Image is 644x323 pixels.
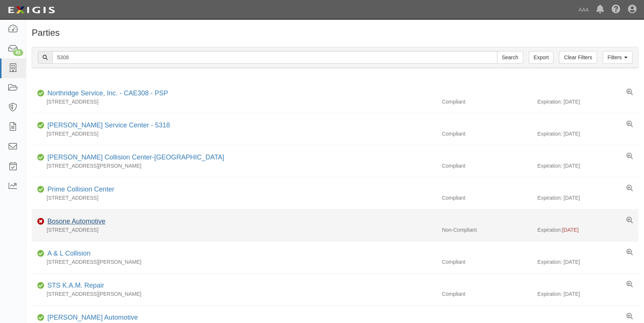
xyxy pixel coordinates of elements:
[44,153,224,162] div: Moody's Collision Center-Ellsworth
[47,153,224,161] a: [PERSON_NAME] Collision Center-[GEOGRAPHIC_DATA]
[537,258,638,266] div: Expiration: [DATE]
[52,51,497,64] input: Search
[37,315,44,320] i: Compliant
[436,226,537,234] div: Non-Compliant
[603,51,632,64] a: Filters
[436,162,537,170] div: Compliant
[32,28,638,38] h1: Parties
[44,217,105,227] div: Bosone Automotive
[436,194,537,202] div: Compliant
[626,89,633,96] a: View results summary
[37,155,44,160] i: Compliant
[44,249,90,259] div: A & L Collision
[47,282,104,289] a: STS K.A.M. Repair
[32,162,436,170] div: [STREET_ADDRESS][PERSON_NAME]
[537,130,638,137] div: Expiration: [DATE]
[32,130,436,137] div: [STREET_ADDRESS]
[44,121,170,130] div: Drake's Service Center - 5318
[13,49,23,56] div: 92
[32,258,436,266] div: [STREET_ADDRESS][PERSON_NAME]
[32,290,436,298] div: [STREET_ADDRESS][PERSON_NAME]
[44,89,168,98] div: Northridge Service, Inc. - CAE308 - PSP
[6,3,57,17] img: logo-5460c22ac91f19d4615b14bd174203de0afe785f0fc80cf4dbbc73dc1793850b.png
[47,218,105,225] a: Bosone Automotive
[37,219,44,224] i: Non-Compliant
[436,130,537,137] div: Compliant
[559,51,597,64] a: Clear Filters
[436,290,537,298] div: Compliant
[529,51,553,64] a: Export
[626,153,633,160] a: View results summary
[626,249,633,256] a: View results summary
[47,314,138,321] a: [PERSON_NAME] Automotive
[626,217,633,224] a: View results summary
[44,313,138,323] div: Taylor's Automotive
[562,227,578,233] span: [DATE]
[626,121,633,128] a: View results summary
[537,290,638,298] div: Expiration: [DATE]
[537,98,638,105] div: Expiration: [DATE]
[626,313,633,320] a: View results summary
[47,121,170,129] a: [PERSON_NAME] Service Center - 5318
[44,185,114,194] div: Prime Collision Center
[436,98,537,105] div: Compliant
[32,226,436,234] div: [STREET_ADDRESS]
[436,258,537,266] div: Compliant
[37,283,44,288] i: Compliant
[37,187,44,192] i: Compliant
[612,5,620,14] i: Help Center - Complianz
[32,194,436,202] div: [STREET_ADDRESS]
[37,91,44,96] i: Compliant
[537,226,638,234] div: Expiration:
[537,162,638,170] div: Expiration: [DATE]
[37,251,44,256] i: Compliant
[626,185,633,192] a: View results summary
[47,89,168,97] a: Northridge Service, Inc. - CAE308 - PSP
[44,281,104,291] div: STS K.A.M. Repair
[47,186,114,193] a: Prime Collision Center
[37,123,44,128] i: Compliant
[575,2,592,17] a: AAA
[32,98,436,105] div: [STREET_ADDRESS]
[626,281,633,288] a: View results summary
[47,250,90,257] a: A & L Collision
[497,51,523,64] input: Search
[537,194,638,202] div: Expiration: [DATE]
